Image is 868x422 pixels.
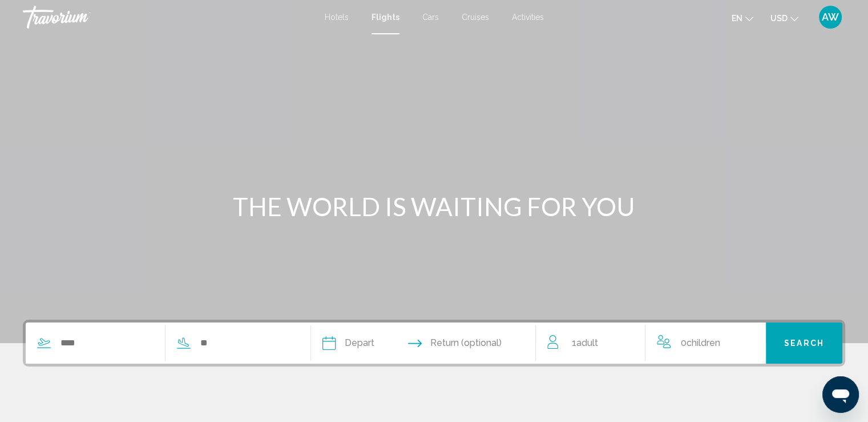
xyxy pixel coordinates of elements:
button: Return date [408,323,502,364]
span: Return (optional) [430,335,502,351]
button: Change currency [770,10,798,26]
span: Search [784,339,824,348]
span: Adult [576,337,597,348]
a: Activities [512,13,544,22]
h1: THE WORLD IS WAITING FOR YOU [220,192,648,221]
a: Cruises [462,13,489,22]
span: AW [822,11,839,23]
span: Children [687,337,720,348]
a: Flights [372,13,399,22]
button: Depart date [322,323,374,364]
button: Change language [732,10,753,26]
button: Travelers: 1 adult, 0 children [536,323,765,364]
div: Search widget [26,323,842,364]
a: Cars [422,13,439,22]
span: 1 [571,335,597,351]
button: User Menu [815,5,845,29]
a: Hotels [325,13,349,22]
span: en [732,14,742,23]
button: Search [766,323,842,364]
a: Travorium [23,6,313,29]
span: USD [770,14,788,23]
span: 0 [681,335,720,351]
iframe: Button to launch messaging window [822,376,859,413]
